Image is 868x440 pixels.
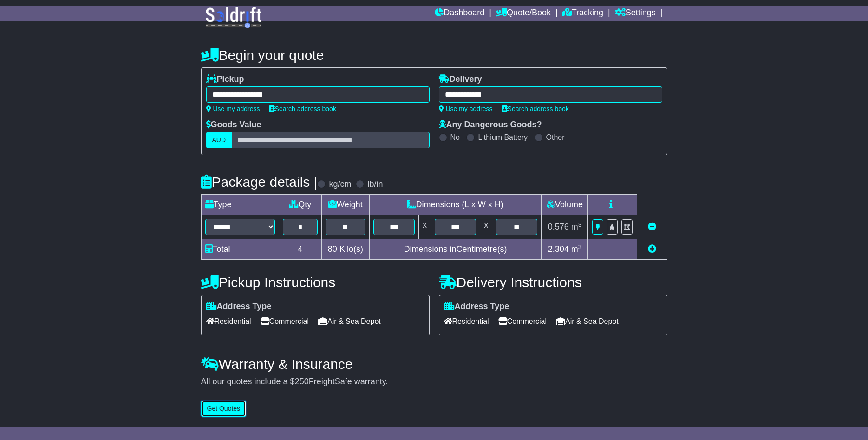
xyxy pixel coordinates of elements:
[615,6,656,21] a: Settings
[562,6,603,21] a: Tracking
[439,105,493,112] a: Use my address
[450,133,460,142] label: No
[269,105,336,112] a: Search address book
[439,120,542,130] label: Any Dangerous Goods?
[480,215,492,239] td: x
[279,239,322,260] td: 4
[318,314,381,328] span: Air & Sea Depot
[439,275,667,290] h4: Delivery Instructions
[206,74,244,85] label: Pickup
[206,314,251,328] span: Residential
[548,222,569,231] span: 0.576
[496,6,551,21] a: Quote/Book
[367,179,383,190] label: lb/in
[322,195,370,215] td: Weight
[322,239,370,260] td: Kilo(s)
[201,47,667,63] h4: Begin your quote
[444,314,489,328] span: Residential
[444,302,509,312] label: Address Type
[571,222,582,231] span: m
[542,195,588,215] td: Volume
[201,377,667,387] div: All our quotes include a $ FreightSafe warranty.
[201,174,318,190] h4: Package details |
[546,133,565,142] label: Other
[206,132,232,148] label: AUD
[206,105,260,112] a: Use my address
[498,314,547,328] span: Commercial
[201,195,279,215] td: Type
[295,377,309,386] span: 250
[261,314,309,328] span: Commercial
[329,179,351,190] label: kg/cm
[279,195,322,215] td: Qty
[369,239,542,260] td: Dimensions in Centimetre(s)
[578,243,582,250] sup: 3
[556,314,619,328] span: Air & Sea Depot
[418,215,431,239] td: x
[439,74,482,85] label: Delivery
[201,356,667,372] h4: Warranty & Insurance
[201,275,430,290] h4: Pickup Instructions
[502,105,569,112] a: Search address book
[206,302,272,312] label: Address Type
[548,244,569,254] span: 2.304
[201,239,279,260] td: Total
[571,244,582,254] span: m
[328,244,337,254] span: 80
[648,244,656,254] a: Add new item
[206,120,261,130] label: Goods Value
[201,401,247,417] button: Get Quotes
[435,6,484,21] a: Dashboard
[369,195,542,215] td: Dimensions (L x W x H)
[578,221,582,228] sup: 3
[478,133,528,142] label: Lithium Battery
[648,222,656,231] a: Remove this item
